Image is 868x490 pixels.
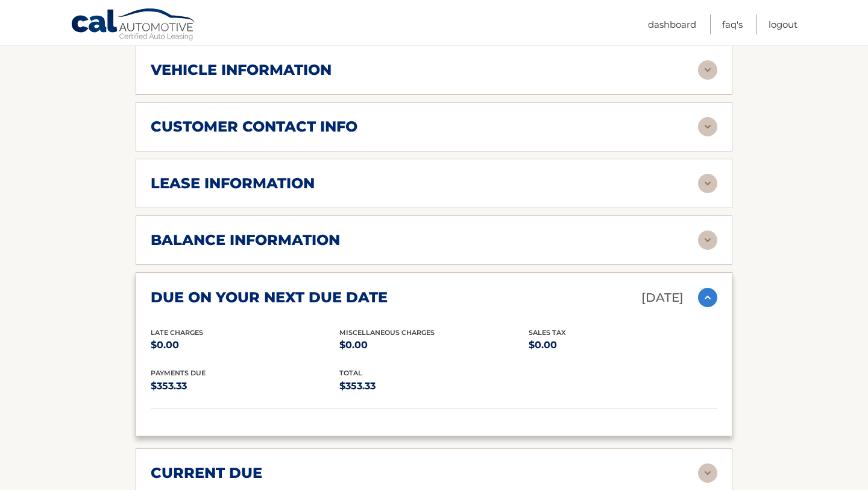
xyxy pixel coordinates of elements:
[151,369,206,377] span: Payments Due
[648,14,696,34] a: Dashboard
[769,14,797,34] a: Logout
[722,14,743,34] a: FAQ's
[698,288,717,307] img: accordion-active.svg
[151,231,340,249] h2: balance information
[698,117,717,136] img: accordion-rest.svg
[698,60,717,80] img: accordion-rest.svg
[151,288,388,307] h2: due on your next due date
[698,463,717,483] img: accordion-rest.svg
[71,8,197,43] a: Cal Automotive
[151,378,339,395] p: $353.33
[529,328,566,337] span: Sales Tax
[698,174,717,193] img: accordion-rest.svg
[151,337,339,354] p: $0.00
[339,378,528,395] p: $353.33
[339,337,528,354] p: $0.00
[641,287,684,308] p: [DATE]
[151,61,332,79] h2: vehicle information
[151,118,357,136] h2: customer contact info
[698,231,717,250] img: accordion-rest.svg
[529,337,717,354] p: $0.00
[339,369,362,377] span: total
[151,464,262,482] h2: current due
[339,328,435,337] span: Miscellaneous Charges
[151,174,315,192] h2: lease information
[151,328,203,337] span: Late Charges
